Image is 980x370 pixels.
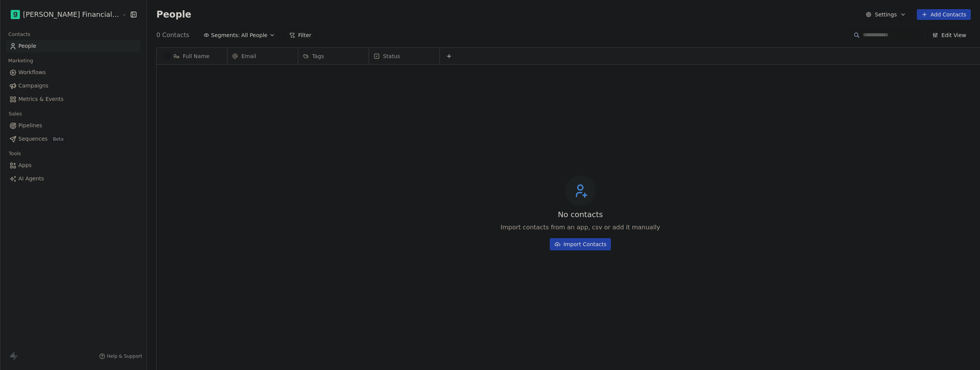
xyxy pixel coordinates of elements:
[6,93,140,105] a: Metrics & Events
[11,10,20,19] img: Goela%20Fin%20Logos%20(4).png
[5,55,36,67] span: Marketing
[6,119,140,132] a: Pipelines
[284,30,316,41] button: Filter
[156,9,191,20] span: People
[18,122,42,130] span: Pipelines
[928,30,971,41] button: Edit View
[18,82,48,90] span: Campaigns
[107,353,142,359] span: Help & Support
[23,10,120,19] span: [PERSON_NAME] Financial Services
[550,238,611,250] button: Import Contacts
[6,40,140,52] a: People
[18,68,46,76] span: Workflows
[6,66,140,79] a: Workflows
[6,172,140,185] a: AI Agents
[183,52,209,60] span: Full Name
[18,135,47,143] span: Sequences
[369,48,439,64] div: Status
[18,161,32,169] span: Apps
[156,31,189,40] span: 0 Contacts
[18,175,44,183] span: AI Agents
[917,9,971,20] button: Add Contacts
[6,159,140,172] a: Apps
[18,95,64,103] span: Metrics & Events
[241,52,256,60] span: Email
[5,29,34,40] span: Contacts
[6,133,140,145] a: SequencesBeta
[99,353,142,359] a: Help & Support
[157,48,227,64] div: Full Name
[6,80,140,92] a: Campaigns
[227,48,298,64] div: Email
[211,31,240,39] span: Segments:
[5,108,25,120] span: Sales
[558,209,603,220] span: No contacts
[298,48,369,64] div: Tags
[500,223,660,232] span: Import contacts from an app, csv or add it manually
[18,42,36,50] span: People
[51,135,66,143] span: Beta
[5,148,24,159] span: Tools
[383,52,400,60] span: Status
[861,9,910,20] button: Settings
[157,65,227,355] div: grid
[312,52,324,60] span: Tags
[241,31,267,39] span: All People
[9,8,116,21] button: [PERSON_NAME] Financial Services
[550,235,611,250] a: Import Contacts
